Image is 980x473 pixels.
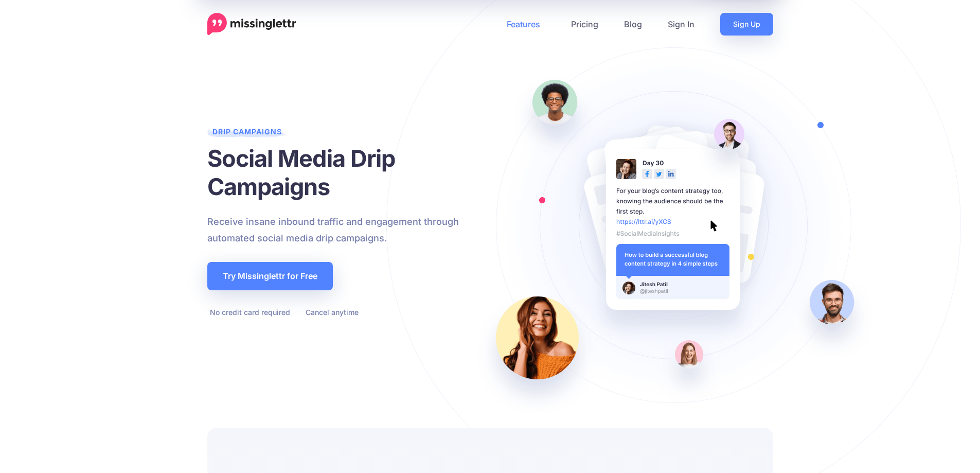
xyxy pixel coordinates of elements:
[207,127,287,141] span: Drip Campaigns
[207,306,290,319] li: No credit card required
[558,13,611,36] a: Pricing
[303,306,359,319] li: Cancel anytime
[207,214,498,247] p: Receive insane inbound traffic and engagement through automated social media drip campaigns.
[494,13,558,36] a: Features
[207,144,498,201] h1: Social Media Drip Campaigns
[655,13,707,36] a: Sign In
[207,13,296,36] a: Home
[720,13,773,36] a: Sign Up
[207,262,333,290] a: Try Missinglettr for Free
[611,13,655,36] a: Blog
